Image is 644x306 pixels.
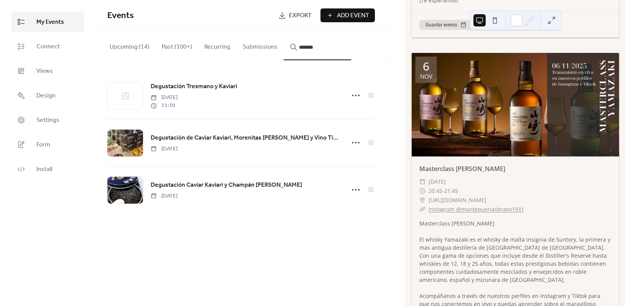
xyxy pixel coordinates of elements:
[289,11,312,20] span: Export
[429,177,446,186] span: [DATE]
[151,145,177,153] span: [DATE]
[107,7,134,24] span: Events
[11,61,84,81] a: Views
[11,12,84,32] a: My Events
[151,102,177,110] span: 11:30
[419,177,426,186] div: ​
[156,31,198,59] button: Past (100+)
[11,110,84,130] a: Settings
[151,82,237,91] span: Degustación Tresmano y Kaviari
[419,196,426,205] div: ​
[237,31,284,59] button: Submissions
[151,180,302,190] a: Degustación Caviar Kaviari y Champán [PERSON_NAME]
[151,82,237,92] a: Degustación Tresmano y Kaviari
[11,159,84,179] a: Install
[151,181,302,190] span: Degustación Caviar Kaviari y Champán [PERSON_NAME]
[36,18,64,27] span: My Events
[429,196,486,205] span: [URL][DOMAIN_NAME]
[36,165,52,174] span: Install
[11,85,84,106] a: Design
[151,192,177,200] span: [DATE]
[419,165,505,173] a: Masterclass [PERSON_NAME]
[36,42,60,51] span: Connect
[198,31,237,59] button: Recurring
[320,8,375,22] button: Add Event
[429,186,442,196] span: 20:45
[337,11,369,20] span: Add Event
[36,91,56,100] span: Design
[273,8,317,22] a: Export
[423,61,429,72] div: 6
[151,133,340,143] span: Degustación de Caviar Kaviari, Morenitas [PERSON_NAME] y Vino Tinto Finca [PERSON_NAME]
[11,36,84,57] a: Connect
[151,133,340,143] a: Degustación de Caviar Kaviari, Morenitas [PERSON_NAME] y Vino Tinto Finca [PERSON_NAME]
[442,186,444,196] span: -
[420,74,432,79] div: nov
[151,94,177,102] span: [DATE]
[36,140,50,150] span: Form
[419,205,426,214] div: ​
[36,67,53,76] span: Views
[444,186,458,196] span: 21:45
[11,134,84,155] a: Form
[419,20,473,30] button: Guardar evento
[429,206,524,213] a: Instagram @mantequeriasbravo1931
[419,186,426,196] div: ​
[103,31,156,59] button: Upcoming (14)
[36,116,59,125] span: Settings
